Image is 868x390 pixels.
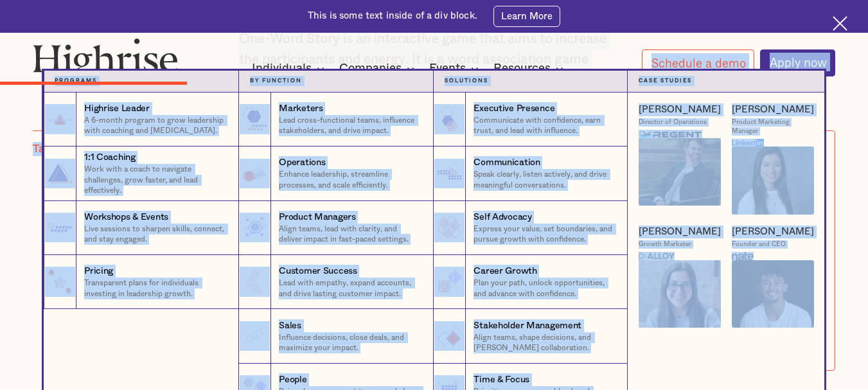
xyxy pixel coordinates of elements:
p: A 6-month program to grow leadership with coaching and [MEDICAL_DATA]. [84,115,227,136]
div: Customer Success [279,265,357,278]
a: Highrise LeaderA 6-month program to grow leadership with coaching and [MEDICAL_DATA]. [44,93,238,146]
p: Live sessions to sharpen skills, connect, and stay engaged. [84,224,227,245]
div: Sales [279,319,301,332]
div: This is some text inside of a div block. [308,10,477,22]
p: Align teams, lead with clarity, and deliver impact in fast-paced settings. [279,224,422,245]
div: Individuals [252,61,312,76]
div: People [279,373,306,386]
div: Director of Operations [639,118,707,127]
div: Founder and CEO [732,240,786,249]
p: Communicate with confidence, earn trust, and lead with influence. [474,115,616,136]
a: OperationsEnhance leadership, streamline processes, and scale efficiently. [238,146,433,200]
div: Resources [493,61,567,76]
div: Self Advocacy [474,211,531,224]
p: Express your value, set boundaries, and pursue growth with confidence. [474,224,616,245]
strong: Case Studies [639,78,692,84]
strong: Programs [55,78,97,84]
div: 1:1 Coaching [84,151,136,164]
div: Highrise Leader [84,102,150,115]
div: Executive Presence [474,102,554,115]
div: Career Growth [474,265,536,278]
div: Companies [339,61,402,76]
a: Self AdvocacyExpress your value, set boundaries, and pursue growth with confidence. [433,201,628,255]
a: Product ManagersAlign teams, lead with clarity, and deliver impact in fast-paced settings. [238,201,433,255]
a: Workshops & EventsLive sessions to sharpen skills, connect, and stay engaged. [44,201,238,255]
p: Speak clearly, listen actively, and drive meaningful conversations. [474,169,616,190]
div: Events [429,61,483,76]
a: [PERSON_NAME] [639,103,721,116]
div: Product Marketing Manager [732,118,814,136]
img: Cross icon [833,16,847,31]
div: Time & Focus [474,373,529,386]
div: Companies [339,61,418,76]
div: Pricing [84,265,113,278]
a: Schedule a demo [642,49,755,76]
div: Marketers [279,102,323,115]
a: 1:1 CoachingWork with a coach to navigate challenges, grow faster, and lead effectively. [44,146,238,200]
a: Stakeholder ManagementAlign teams, shape decisions, and [PERSON_NAME] collaboration. [433,309,628,363]
a: Customer SuccessLead with empathy, expand accounts, and drive lasting customer impact. [238,255,433,309]
div: Individuals [252,61,328,76]
a: Executive PresenceCommunicate with confidence, earn trust, and lead with influence. [433,93,628,146]
div: Events [429,61,466,76]
strong: Solutions [445,78,488,84]
p: Work with a coach to navigate challenges, grow faster, and lead effectively. [84,164,227,196]
div: Resources [493,61,551,76]
p: Plan your path, unlock opportunities, and advance with confidence. [474,278,616,299]
a: Apply now [760,49,836,76]
p: Align teams, shape decisions, and [PERSON_NAME] collaboration. [474,332,616,353]
a: [PERSON_NAME] [639,226,721,238]
strong: by function [250,78,302,84]
img: Highrise logo [33,38,178,82]
a: PricingTransparent plans for individuals investing in leadership growth. [44,255,238,309]
div: Communication [474,156,540,169]
a: [PERSON_NAME] [732,103,814,116]
div: Product Managers [279,211,355,224]
a: Learn More [493,6,560,27]
p: Transparent plans for individuals investing in leadership growth. [84,278,227,299]
p: Lead with empathy, expand accounts, and drive lasting customer impact. [279,278,422,299]
a: Career GrowthPlan your path, unlock opportunities, and advance with confidence. [433,255,628,309]
div: Growth Marketer [639,240,691,249]
p: Lead cross-functional teams, influence stakeholders, and drive impact. [279,115,422,136]
div: Workshops & Events [84,211,168,224]
a: MarketersLead cross-functional teams, influence stakeholders, and drive impact. [238,93,433,146]
div: Stakeholder Management [474,319,581,332]
a: CommunicationSpeak clearly, listen actively, and drive meaningful conversations. [433,146,628,200]
a: SalesInfluence decisions, close deals, and maximize your impact. [238,309,433,363]
div: Operations [279,156,325,169]
p: Influence decisions, close deals, and maximize your impact. [279,332,422,353]
p: Enhance leadership, streamline processes, and scale efficiently. [279,169,422,190]
a: [PERSON_NAME] [732,226,814,238]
